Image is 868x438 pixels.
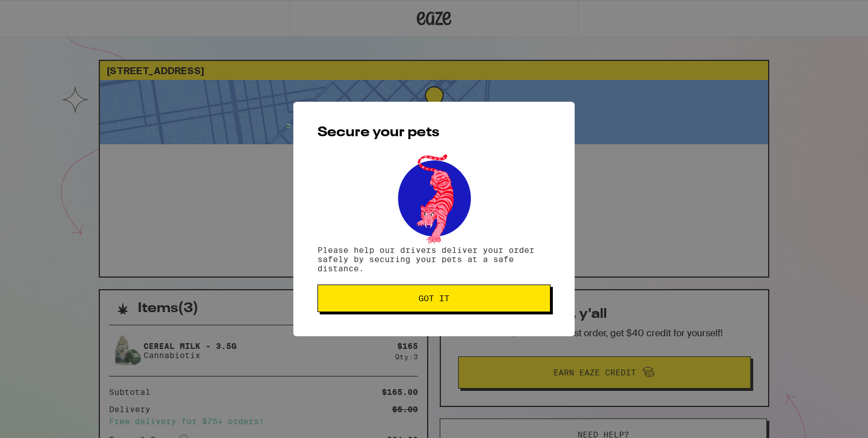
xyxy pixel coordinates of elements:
[387,151,481,245] img: pets
[317,126,551,140] h2: Secure your pets
[418,294,449,302] span: Got it
[317,285,551,312] button: Got it
[317,245,551,273] p: Please help our drivers deliver your order safely by securing your pets at a safe distance.
[7,8,83,17] span: Hi. Need any help?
